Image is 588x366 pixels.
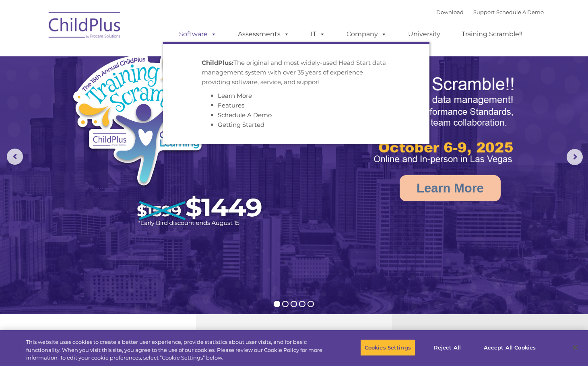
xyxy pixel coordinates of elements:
a: Learn More [400,175,501,201]
span: Phone number [112,86,146,92]
a: IT [303,26,333,42]
button: Cookies Settings [360,339,415,356]
div: This website uses cookies to create a better user experience, provide statistics about user visit... [26,338,324,362]
a: Assessments [230,26,297,42]
a: Schedule A Demo [218,111,272,119]
a: Support [473,9,495,15]
a: Training Scramble!! [454,26,530,42]
strong: ChildPlus: [202,59,233,66]
span: Last name [112,53,136,59]
a: Features [218,101,244,109]
font: | [436,9,544,15]
a: Download [436,9,464,15]
button: Close [566,339,584,356]
a: Schedule A Demo [496,9,544,15]
img: ChildPlus by Procare Solutions [45,6,125,47]
a: Software [171,26,225,42]
p: The original and most widely-used Head Start data management system with over 35 years of experie... [202,58,391,87]
a: University [400,26,448,42]
a: Getting Started [218,121,264,128]
button: Reject All [422,339,472,356]
a: Learn More [218,92,252,99]
a: Company [338,26,395,42]
button: Accept All Cookies [479,339,540,356]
